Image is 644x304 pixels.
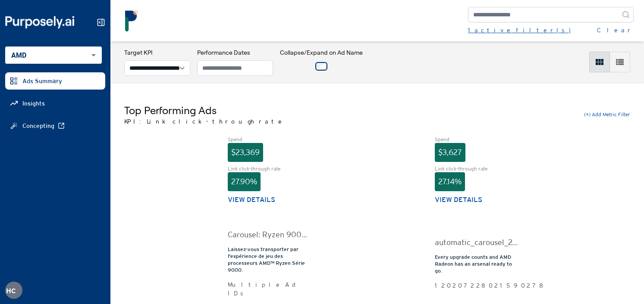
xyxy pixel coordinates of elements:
[228,136,311,143] div: Spend
[5,282,22,299] div: H C
[228,172,261,191] div: 27.90%
[597,26,634,34] button: Clear
[435,195,482,205] button: View details
[124,48,190,57] h3: Target KPI
[584,111,630,118] button: (+) Add Metric Filter
[280,48,363,57] h3: Collapse/Expand on Ad Name
[5,282,22,299] button: HC
[22,121,54,130] span: Concepting
[435,281,518,290] div: 120207228021590278
[228,165,311,172] div: Link click-through rate
[121,10,142,31] img: logo
[5,117,105,134] a: Concepting
[435,236,518,248] div: automatic_carousel_242498300-B_Q124_Radeon_Acceleration_Carousel_7900_GRE
[435,143,465,162] div: $3,627
[435,254,518,274] div: Every upgrade counts and AMD Radeon has an arsenal ready to go.
[228,195,275,205] button: View details
[228,143,263,162] div: $23,369
[435,172,465,191] div: 27.14%
[22,99,45,108] span: Insights
[5,47,102,64] div: AMD
[468,26,571,34] button: 1active filter(s)
[468,26,571,34] div: 1 active filter(s)
[435,136,518,143] div: Spend
[5,95,105,112] a: Insights
[228,246,311,273] div: Laissez-vous transporter par l'expérience de jeu des processeurs AMD™ Ryzen Série 9000.
[5,72,105,90] a: Ads Summary
[228,280,311,298] div: Multiple Ad IDs
[228,229,311,241] div: Carousel: Ryzen 9000X Acceleration (FR)
[435,165,518,172] div: Link click-through rate
[124,117,285,126] p: KPI: Link click-through rate
[197,48,273,57] h3: Performance Dates
[124,103,285,117] h5: Top Performing Ads
[22,77,62,85] span: Ads Summary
